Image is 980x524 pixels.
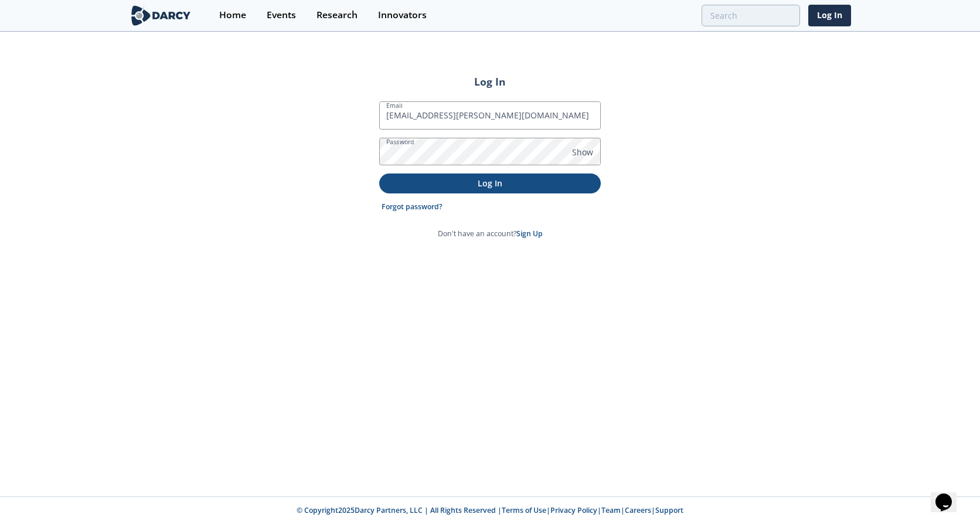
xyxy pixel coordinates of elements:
div: Research [317,11,358,20]
a: Sign Up [516,229,543,239]
span: Show [572,146,593,158]
a: Support [655,505,683,515]
button: Log In [379,173,601,193]
input: Advanced Search [702,5,800,26]
label: Email [386,101,403,110]
iframe: chat widget [931,477,968,512]
a: Team [601,505,621,515]
a: Privacy Policy [550,505,597,515]
p: Don't have an account? [438,229,543,239]
p: Log In [387,177,593,189]
img: logo-wide.svg [129,5,193,26]
p: © Copyright 2025 Darcy Partners, LLC | All Rights Reserved | | | | | [56,505,924,516]
a: Terms of Use [502,505,546,515]
a: Forgot password? [382,202,443,212]
a: Careers [625,505,651,515]
h2: Log In [379,74,601,89]
a: Log In [808,5,851,26]
div: Events [267,11,296,20]
label: Password [386,137,414,147]
div: Innovators [378,11,427,20]
div: Home [219,11,246,20]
